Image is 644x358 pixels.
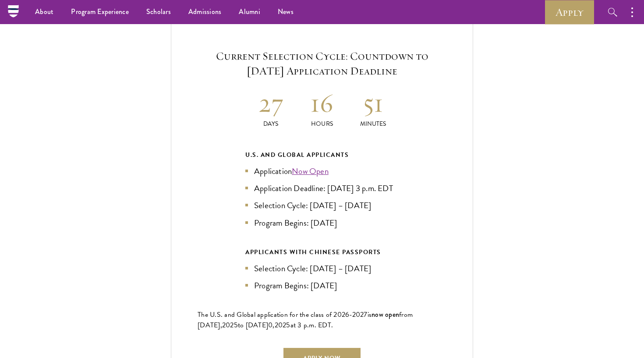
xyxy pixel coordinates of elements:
[245,119,297,128] p: Days
[347,119,399,128] p: Minutes
[272,320,274,330] span: ,
[275,320,287,330] span: 202
[297,86,348,119] h2: 16
[245,216,399,229] li: Program Begins: [DATE]
[290,320,333,330] span: at 3 p.m. EDT.
[245,279,399,292] li: Program Begins: [DATE]
[198,309,345,320] span: The U.S. and Global application for the class of 202
[222,320,234,330] span: 202
[292,165,329,177] a: Now Open
[245,182,399,195] li: Application Deadline: [DATE] 3 p.m. EDT
[286,320,290,330] span: 5
[245,262,399,275] li: Selection Cycle: [DATE] – [DATE]
[198,309,413,330] span: from [DATE],
[364,309,367,320] span: 7
[238,320,268,330] span: to [DATE]
[245,86,297,119] h2: 27
[347,86,399,119] h2: 51
[345,309,349,320] span: 6
[245,247,399,258] div: APPLICANTS WITH CHINESE PASSPORTS
[368,309,372,320] span: is
[349,309,364,320] span: -202
[198,49,446,78] h5: Current Selection Cycle: Countdown to [DATE] Application Deadline
[297,119,348,128] p: Hours
[268,320,272,330] span: 0
[372,309,399,319] span: now open
[245,199,399,212] li: Selection Cycle: [DATE] – [DATE]
[245,165,399,177] li: Application
[245,149,399,160] div: U.S. and Global Applicants
[234,320,238,330] span: 5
